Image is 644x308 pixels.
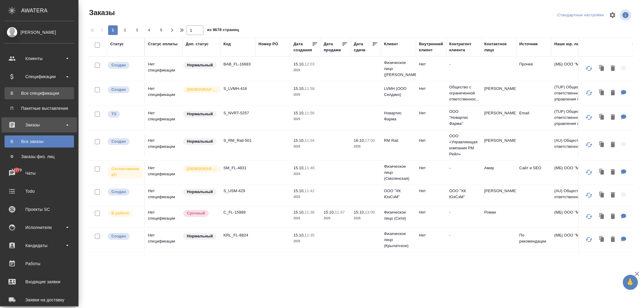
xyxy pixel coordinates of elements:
[293,67,318,73] p: 2025
[5,151,74,163] a: ФЗаказы физ. лиц
[419,61,443,67] p: Нет
[145,58,183,79] td: Нет спецификации
[5,295,74,304] div: Заявки на доставку
[183,86,217,94] div: Выставляется автоматически для первых 3 заказов нового контактного лица. Особое внимание
[324,41,342,53] div: Дата продажи
[111,87,126,93] p: Создан
[5,259,74,268] div: Работы
[111,210,129,216] p: В работе
[8,138,71,144] div: Все заказы
[419,86,443,92] p: Нет
[145,229,183,250] td: Нет спецификации
[449,133,478,157] p: ООО «Управляющая компания РМ Рейл»
[293,144,318,150] p: 2025
[481,83,516,104] td: [PERSON_NAME]
[449,41,478,53] div: Контрагент клиента
[5,72,74,81] div: Спецификации
[384,110,413,122] p: Новартис Фарма
[293,171,318,177] p: 2025
[554,41,584,47] div: Наше юр. лицо
[449,209,478,215] p: -
[556,11,605,20] div: split button
[449,188,478,200] p: ООО "ХК ЮэСэМ"
[187,62,213,68] p: Нормальный
[111,111,116,117] p: ТЗ
[384,164,413,182] p: Физическое лицо (Смоленская)
[5,54,74,63] div: Клиенты
[258,41,278,47] div: Номер PO
[2,256,77,271] a: Работы
[305,111,315,115] p: 11:56
[183,209,217,218] div: Выставляется автоматически, если на указанный объем услуг необходимо больше времени в стандартном...
[335,210,345,214] p: 11:47
[8,90,71,96] div: Все спецификации
[582,110,596,125] button: Обновить
[419,188,443,194] p: Нет
[107,138,141,146] div: Выставляется автоматически при создании заказа
[551,229,624,250] td: (МБ) ООО "Монблан"
[605,8,620,22] span: Настроить таблицу
[293,189,305,193] p: 15.10,
[354,144,378,150] p: 2025
[582,188,596,202] button: Обновить
[293,111,305,115] p: 15.10,
[5,187,74,196] div: Todo
[481,206,516,227] td: Роман
[608,166,618,179] button: Удалить
[551,106,624,130] td: (TUP) Общество с ограниченной ответственностью «Технологии управления переводом»
[449,84,478,102] p: Общество с ограниченной ответственнос...
[5,205,74,214] div: Проекты SC
[156,25,166,35] button: 5
[324,210,335,214] p: 15.10,
[449,232,478,238] p: -
[551,81,624,105] td: (TUP) Общество с ограниченной ответственностью «Технологии управления переводом»
[187,138,213,144] p: Нормальный
[293,116,318,122] p: 2025
[5,120,74,129] div: Заказы
[223,165,252,171] p: SM_FL-4831
[354,215,378,221] p: 2025
[596,111,608,124] button: Клонировать
[187,111,213,117] p: Нормальный
[516,58,551,79] td: Прочее
[516,229,551,250] td: По рекомендации
[120,25,130,35] button: 2
[623,275,638,290] button: 🙏
[145,185,183,206] td: Нет спецификации
[384,188,413,200] p: ООО "ХК ЮэСэМ"
[608,62,618,75] button: Удалить
[107,209,141,218] div: Выставляет ПМ после принятия заказа от КМа
[419,138,443,144] p: Нет
[223,110,252,116] p: S_NVRT-5257
[419,110,443,116] p: Нет
[596,211,608,223] button: Клонировать
[484,41,513,53] div: Контактное лицо
[481,254,516,275] td: [PERSON_NAME]
[183,188,217,196] div: Статус по умолчанию для стандартных заказов
[293,41,312,53] div: Дата создания
[551,206,624,227] td: (МБ) ООО "Монблан"
[107,61,141,69] div: Выставляется автоматически при создании заказа
[449,165,478,171] p: -
[481,135,516,156] td: [PERSON_NAME]
[354,210,365,214] p: 15.10,
[384,41,398,47] div: Клиент
[596,87,608,99] button: Клонировать
[5,135,74,148] a: ВВсе заказы
[107,232,141,240] div: Выставляется автоматически при создании заказа
[516,254,551,275] td: Яндекс Аудитории
[8,167,25,173] span: 12779
[145,107,183,128] td: Нет спецификации
[551,135,624,156] td: (AU) Общество с ограниченной ответственностью "АЛС"
[449,61,478,67] p: -
[187,87,217,93] p: [DEMOGRAPHIC_DATA]
[419,209,443,215] p: Нет
[293,233,305,237] p: 15.10,
[223,209,252,215] p: C_FL-15989
[516,107,551,128] td: Email
[187,189,213,195] p: Нормальный
[354,138,365,143] p: 16.10,
[132,25,142,35] button: 3
[354,41,372,53] div: Дата сдачи
[132,27,142,33] span: 3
